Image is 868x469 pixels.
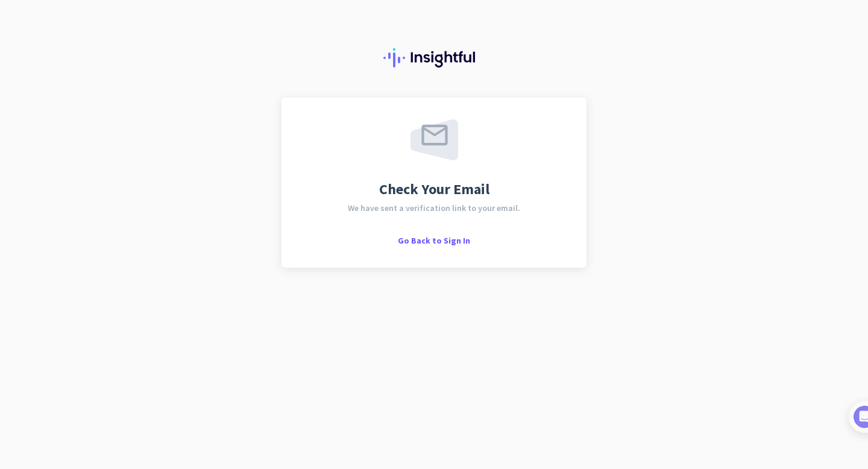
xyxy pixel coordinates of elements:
span: Check Your Email [379,182,489,197]
span: We have sent a verification link to your email. [348,204,520,212]
img: email-sent [410,119,458,160]
span: Go Back to Sign In [398,235,470,246]
img: Insightful [383,48,485,68]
